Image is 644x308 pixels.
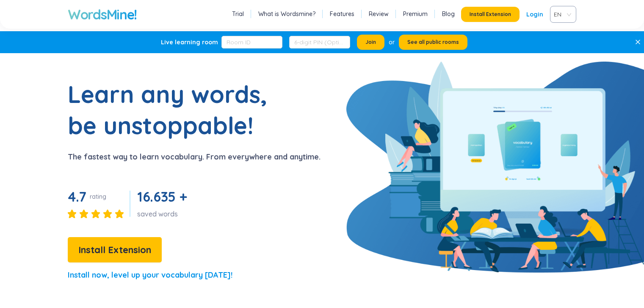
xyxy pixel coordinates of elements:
span: VIE [554,8,569,21]
a: Features [330,10,354,18]
span: See all public rooms [407,39,459,46]
p: Install now, level up your vocabulary [DATE]! [68,269,232,281]
a: Install Extension [68,246,162,255]
a: Premium [403,10,428,18]
button: Install Extension [461,7,520,22]
span: 16.635 + [137,188,187,205]
a: Review [369,10,389,18]
a: What is Wordsmine? [258,10,315,18]
button: See all public rooms [399,35,467,50]
input: 6-digit PIN (Optional) [289,36,350,49]
a: Blog [442,10,455,18]
a: WordsMine! [68,6,137,23]
button: Install Extension [68,237,162,262]
span: Install Extension [470,11,511,18]
div: Live learning room [161,38,218,46]
button: Join [357,35,384,50]
input: Room ID [221,36,282,49]
div: or [389,38,395,47]
div: saved words [137,209,190,219]
span: Join [365,39,376,46]
div: rating [90,192,106,201]
span: Install Extension [78,243,151,257]
a: Login [526,7,543,22]
a: Trial [232,10,244,18]
p: The fastest way to learn vocabulary. From everywhere and anytime. [68,151,321,163]
span: 4.7 [68,188,86,205]
h1: Learn any words, be unstoppable! [68,78,279,141]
